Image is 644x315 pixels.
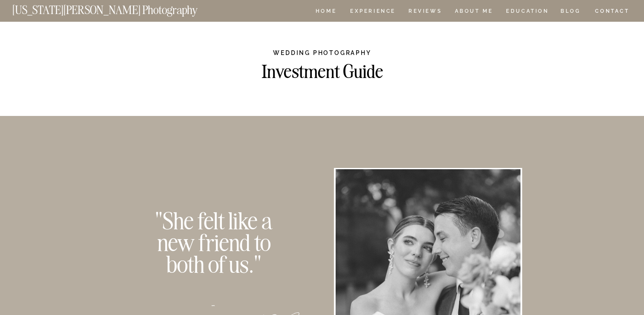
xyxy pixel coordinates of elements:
[350,9,395,16] a: Experience
[314,9,338,16] a: HOME
[140,293,287,315] p: - [PERSON_NAME] and [PERSON_NAME]
[270,49,374,55] h3: WEDDING PHOTOGRAPHY
[12,4,226,12] a: [US_STATE][PERSON_NAME] Photography
[505,9,550,16] a: EDUCATION
[199,61,445,81] h2: Investment Guide
[561,9,581,16] a: BLOG
[454,9,493,16] a: ABOUT ME
[408,9,440,16] a: REVIEWS
[142,210,285,276] div: "She felt like a new friend to both of us."
[595,6,630,16] a: CONTACT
